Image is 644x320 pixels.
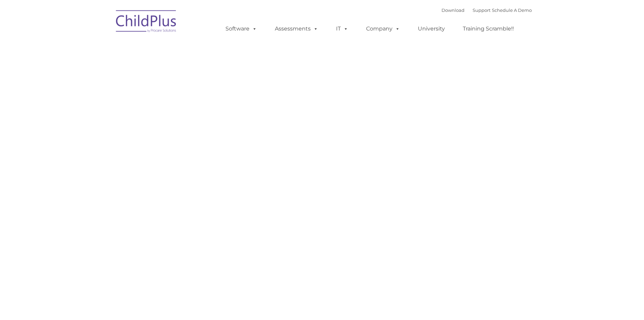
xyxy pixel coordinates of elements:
[268,22,325,36] a: Assessments
[473,7,491,13] a: Support
[442,7,532,13] font: |
[113,5,180,39] img: ChildPlus by Procare Solutions
[492,7,532,13] a: Schedule A Demo
[329,22,355,36] a: IT
[456,22,521,36] a: Training Scramble!!
[219,22,264,36] a: Software
[411,22,452,36] a: University
[359,22,407,36] a: Company
[442,7,464,13] a: Download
